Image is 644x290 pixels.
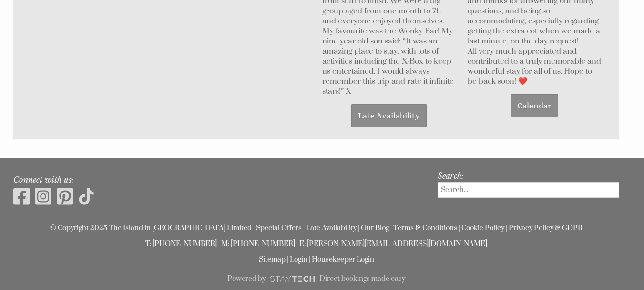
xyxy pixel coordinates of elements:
a: Cookie Policy [461,224,504,233]
a: Login [290,255,307,264]
input: Search... [438,182,619,198]
a: Housekeeper Login [312,255,374,264]
a: Calendar [511,94,558,117]
span: | [459,224,460,233]
span: | [296,239,298,248]
a: Powered byDirect bookings made easy [13,271,619,287]
a: Our Blog [361,224,389,233]
a: Terms & Conditions [393,224,457,233]
span: | [358,224,359,233]
h3: Search: [438,171,619,181]
a: Special Offers [256,224,302,233]
h3: Connect with us: [13,175,425,184]
span: | [390,224,392,233]
a: Late Availability [351,104,427,127]
img: Facebook [13,187,30,206]
span: | [506,224,507,233]
a: Late Availability [306,224,357,233]
img: Tiktok [78,187,95,206]
img: Instagram [35,187,51,206]
img: scrumpy.png [269,273,315,285]
span: | [218,239,220,248]
a: Sitemap [259,255,286,264]
a: E: [PERSON_NAME][EMAIL_ADDRESS][DOMAIN_NAME] [299,239,487,248]
span: | [303,224,305,233]
a: Privacy Policy & GDPR [509,224,583,233]
a: © Copyright 2025 The Island in [GEOGRAPHIC_DATA] Limited [50,224,252,233]
span: | [287,255,288,264]
img: Pinterest [57,187,73,206]
span: | [253,224,255,233]
a: M: [PHONE_NUMBER] [221,239,295,248]
span: | [309,255,310,264]
a: T: [PHONE_NUMBER] [145,239,217,248]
